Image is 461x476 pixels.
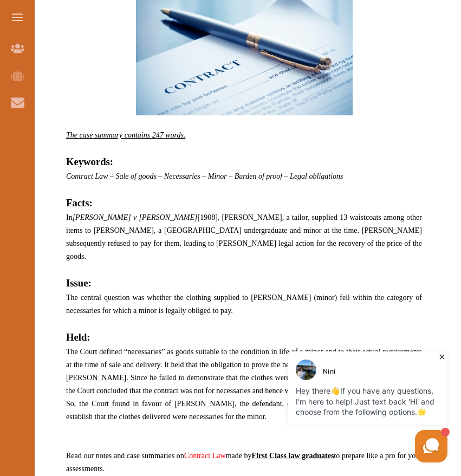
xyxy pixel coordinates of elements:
[66,348,422,395] span: The Court defined “necessaries” as goods suitable to the condition in life of a minor and to thei...
[184,452,226,460] a: Contract Law
[66,197,93,208] strong: Facts:
[66,294,422,315] span: The central question was whether the clothing supplied to [PERSON_NAME] (minor) fell within the c...
[66,213,422,260] span: In [1908], [PERSON_NAME], a tailor, supplied 13 waistcoats among other items to [PERSON_NAME], a ...
[66,331,90,343] strong: Held:
[66,277,92,289] strong: Issue:
[66,156,113,167] strong: Keywords:
[73,213,198,221] em: [PERSON_NAME] v [PERSON_NAME]
[201,349,450,465] iframe: HelpCrunch
[66,172,343,180] em: Contract Law – Sale of goods – Necessaries – Minor – Burden of proof – Legal obligations
[66,131,185,139] em: The case summary contains 247 words.
[66,400,422,421] span: So, the Court found in favour of [PERSON_NAME], the defendant, on the grounds that the plaintiff ...
[66,452,422,473] span: Read our notes and case summaries on made by to prepare like a pro for your assessments.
